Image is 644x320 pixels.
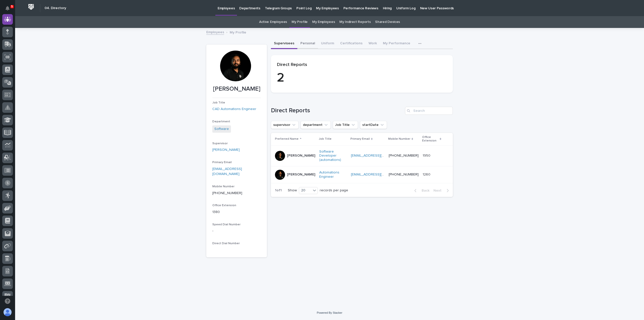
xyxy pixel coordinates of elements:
[297,39,318,49] button: Personal
[375,16,400,28] a: Shared Devices
[277,62,447,68] p: Direct Reports
[271,145,453,166] tr: [PERSON_NAME]Software Developer (automations) [EMAIL_ADDRESS][DOMAIN_NAME] [PHONE_NUMBER]19501950
[26,2,36,12] img: Workspace Logo
[301,121,331,129] button: department
[271,107,403,114] h1: Direct Reports
[212,167,242,176] a: [EMAIL_ADDRESS][DOMAIN_NAME]
[410,188,431,193] button: Back
[212,101,225,104] span: Job Title
[214,126,229,132] a: Software
[3,61,29,70] a: 📖Help Docs
[271,184,286,197] p: 1 of 1
[318,39,337,49] button: Uniform
[431,188,453,193] button: Next
[339,16,371,28] a: My Indirect Reports
[17,83,64,87] div: We're available if you need us!
[212,161,232,164] span: Primary Email
[212,223,240,226] span: Speed Dial Number
[433,189,445,192] span: Next
[212,242,240,245] span: Direct Dial Number
[299,188,311,193] div: 20
[275,136,299,142] p: Preferred Name
[423,171,431,177] p: 1260
[319,136,332,142] p: Job Title
[360,121,387,129] button: startDate
[45,6,66,10] h2: 04. Directory
[212,209,261,215] p: 1380
[5,78,14,87] img: 1736555164131-43832dd5-751b-4058-ba23-39d91318e5a0
[287,154,315,158] p: [PERSON_NAME]
[212,85,261,93] p: [PERSON_NAME]
[86,79,92,85] button: Start new chat
[5,28,92,36] p: How can we help?
[423,153,431,158] p: 1950
[31,64,35,68] div: 🔗
[350,136,370,142] p: Primary Email
[212,185,234,188] span: Mobile Number
[5,20,92,28] p: Welcome 👋
[5,5,15,15] img: Stacker
[337,39,366,49] button: Certifications
[351,173,408,176] a: [EMAIL_ADDRESS][DOMAIN_NAME]
[6,6,13,14] div: Notifications5
[212,142,228,145] span: Supervisor
[17,78,83,83] div: Start new chat
[206,29,224,35] a: Employees
[2,307,13,317] button: users-avatar
[287,172,315,177] p: [PERSON_NAME]
[2,296,13,306] button: Open support chat
[212,147,240,153] a: [PERSON_NAME]
[36,63,64,68] span: Onboarding Call
[320,188,348,193] p: records per page
[405,107,453,115] input: Search
[351,154,408,157] a: [EMAIL_ADDRESS][DOMAIN_NAME]
[317,311,342,314] a: Powered By Stacker
[271,166,453,183] tr: [PERSON_NAME]Automations Engineer [EMAIL_ADDRESS][DOMAIN_NAME] [PHONE_NUMBER]12601260
[212,228,261,234] p: -
[419,189,429,192] span: Back
[277,70,447,86] p: 2
[319,150,347,162] a: Software Developer (automations)
[312,16,335,28] a: My Employees
[10,63,27,68] span: Help Docs
[319,170,347,179] a: Automations Engineer
[389,154,419,157] a: [PHONE_NUMBER]
[212,106,256,112] a: CAD Automations Engineer
[288,188,297,193] p: Show
[212,120,230,123] span: Department
[230,29,246,35] p: My Profile
[422,134,438,144] p: Office Extension
[389,173,419,176] a: [PHONE_NUMBER]
[388,136,410,142] p: Mobile Number
[5,64,9,68] div: 📖
[271,121,299,129] button: supervisor
[271,39,297,49] button: Supervisees
[212,204,236,207] span: Office Extension
[212,191,242,195] a: [PHONE_NUMBER]
[259,16,287,28] a: Active Employees
[50,93,61,97] span: Pylon
[11,5,13,8] p: 5
[2,3,13,14] button: Notifications
[35,93,61,97] a: Powered byPylon
[380,39,413,49] button: My Performance
[29,61,66,70] a: 🔗Onboarding Call
[333,121,358,129] button: Job Title
[366,39,380,49] button: Work
[292,16,308,28] a: My Profile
